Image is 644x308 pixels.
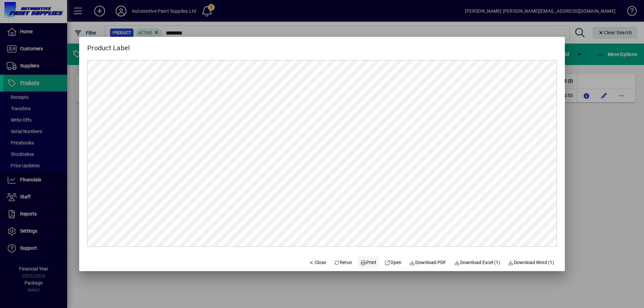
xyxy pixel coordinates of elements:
[360,259,376,266] span: Print
[306,256,329,268] button: Close
[382,256,404,268] a: Open
[407,256,449,268] a: Download PDF
[505,256,557,268] button: Download Word (1)
[410,259,446,266] span: Download PDF
[451,256,503,268] button: Download Excel (1)
[454,259,500,266] span: Download Excel (1)
[384,259,401,266] span: Open
[309,259,326,266] span: Close
[79,37,138,53] h2: Product Label
[334,259,353,266] span: Rerun
[358,256,379,268] button: Print
[508,259,554,266] span: Download Word (1)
